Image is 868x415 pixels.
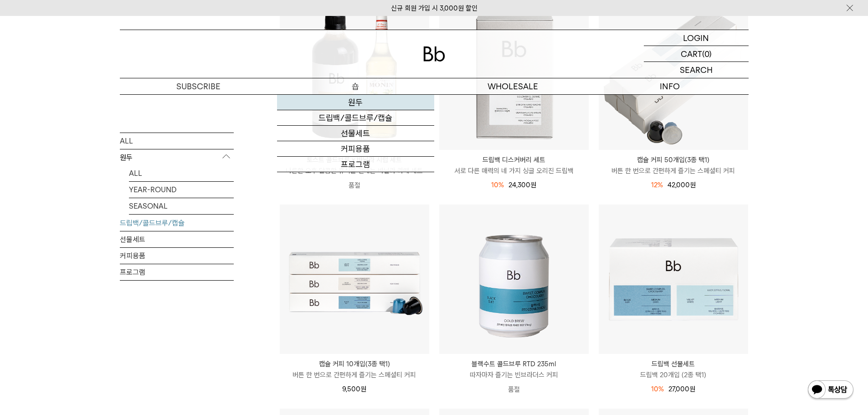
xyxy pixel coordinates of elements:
a: 드립백/콜드브루/캡슐 [277,110,434,126]
a: 선물세트 [277,126,434,141]
p: INFO [591,78,749,94]
img: 카카오톡 채널 1:1 채팅 버튼 [807,379,854,401]
span: 원 [690,181,696,189]
a: YEAR-ROUND [129,181,234,197]
a: LOGIN [644,30,749,46]
a: 블랙수트 콜드브루 RTD 235ml 따자마자 즐기는 빈브라더스 커피 [439,359,589,380]
div: 12% [651,179,663,190]
a: 숍 [277,78,434,94]
p: LOGIN [683,30,709,46]
p: WHOLESALE [434,78,591,94]
p: (0) [702,46,712,61]
a: CART (0) [644,46,749,62]
a: 원두 [277,95,434,110]
p: 따자마자 즐기는 빈브라더스 커피 [439,369,589,380]
div: 10% [491,179,504,190]
p: 캡슐 커피 10개입(3종 택1) [280,359,429,369]
p: 버튼 한 번으로 간편하게 즐기는 스페셜티 커피 [280,369,429,380]
a: ALL [129,165,234,181]
img: 드립백 선물세트 [599,205,748,354]
span: 원 [530,181,536,189]
a: 드립백/콜드브루/캡슐 [120,215,234,231]
p: 품절 [280,176,429,195]
a: SUBSCRIBE [120,78,277,94]
a: 신규 회원 가입 시 3,000원 할인 [391,4,478,12]
a: 커피용품 [277,141,434,157]
span: 9,500 [342,385,366,393]
a: ALL [120,133,234,149]
a: 드립백 디스커버리 세트 서로 다른 매력의 네 가지 싱글 오리진 드립백 [439,154,589,176]
p: 드립백 디스커버리 세트 [439,154,589,165]
span: 24,300 [508,181,536,189]
a: 캡슐 커피 50개입(3종 택1) 버튼 한 번으로 간편하게 즐기는 스페셜티 커피 [599,154,748,176]
a: 선물세트 [120,231,234,247]
p: SEARCH [680,62,713,78]
a: 캡슐 커피 10개입(3종 택1) 버튼 한 번으로 간편하게 즐기는 스페셜티 커피 [280,359,429,380]
a: 프로그램 [120,264,234,280]
p: CART [681,46,702,61]
img: 로고 [423,46,445,61]
a: 커피용품 [120,247,234,263]
p: 블랙수트 콜드브루 RTD 235ml [439,359,589,369]
p: 드립백 20개입 (2종 택1) [599,369,748,380]
span: 원 [689,385,695,393]
p: 캡슐 커피 50개입(3종 택1) [599,154,748,165]
p: 버튼 한 번으로 간편하게 즐기는 스페셜티 커피 [599,165,748,176]
span: 원 [360,385,366,393]
p: 품절 [439,380,589,399]
p: 서로 다른 매력의 네 가지 싱글 오리진 드립백 [439,165,589,176]
a: SEASONAL [129,198,234,214]
img: 블랙수트 콜드브루 RTD 235ml [439,205,589,354]
p: 드립백 선물세트 [599,359,748,369]
span: 42,000 [668,181,696,189]
div: 10% [651,384,664,395]
img: 캡슐 커피 10개입(3종 택1) [280,205,429,354]
p: 원두 [120,149,234,165]
a: 드립백 선물세트 드립백 20개입 (2종 택1) [599,359,748,380]
a: 프로그램 [277,157,434,172]
span: 27,000 [668,385,695,393]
